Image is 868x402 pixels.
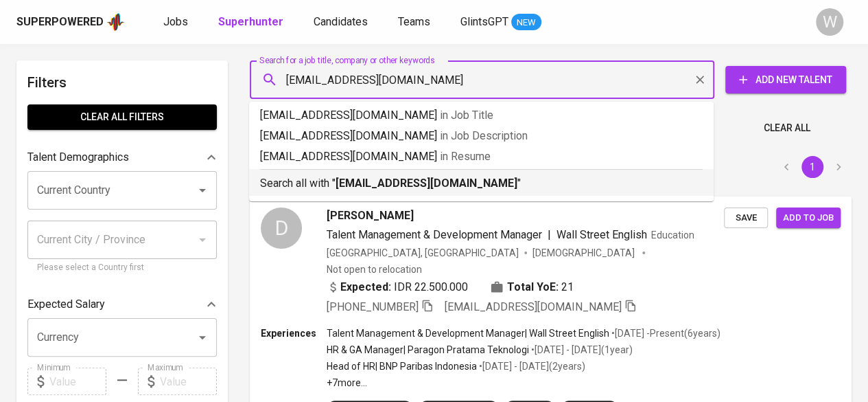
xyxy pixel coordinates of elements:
span: in Resume [440,150,491,163]
b: Total YoE: [507,279,559,295]
span: in Job Description [440,129,528,142]
p: [EMAIL_ADDRESS][DOMAIN_NAME] [260,148,703,165]
p: [EMAIL_ADDRESS][DOMAIN_NAME] [260,107,703,124]
span: Clear All filters [38,109,206,126]
a: Superhunter [218,14,286,31]
div: Superpowered [16,14,104,30]
b: [EMAIL_ADDRESS][DOMAIN_NAME] [336,177,517,190]
span: [DEMOGRAPHIC_DATA] [532,246,637,260]
a: Teams [398,14,433,31]
b: Expected: [340,279,391,295]
div: [GEOGRAPHIC_DATA], [GEOGRAPHIC_DATA] [327,246,519,260]
a: Candidates [314,14,371,31]
nav: pagination navigation [773,156,852,178]
button: Clear All [758,115,816,141]
p: Talent Management & Development Manager | Wall Street English [327,326,609,340]
input: Value [160,368,217,395]
span: Talent Management & Development Manager [327,228,542,241]
span: NEW [511,16,541,30]
p: • [DATE] - [DATE] ( 1 year ) [529,343,633,357]
p: • [DATE] - Present ( 6 years ) [609,326,720,340]
input: Value [49,368,106,395]
span: 21 [561,279,574,295]
div: IDR 22.500.000 [327,279,468,295]
img: app logo [106,12,125,32]
span: Add New Talent [736,71,835,89]
div: Expected Salary [27,291,217,318]
p: Expected Salary [27,296,105,313]
p: HR & GA Manager | Paragon Pratama Teknologi [327,343,529,357]
span: Education [651,230,694,241]
p: [EMAIL_ADDRESS][DOMAIN_NAME] [260,128,703,144]
p: Talent Demographics [27,149,129,166]
button: Save [724,208,768,229]
button: Open [193,328,212,347]
h6: Filters [27,71,217,93]
p: Please select a Country first [37,261,207,275]
span: | [548,227,551,243]
span: Clear All [764,120,810,137]
button: Clear [690,70,709,89]
a: Jobs [163,14,191,31]
span: [EMAIL_ADDRESS][DOMAIN_NAME] [445,300,622,313]
p: • [DATE] - [DATE] ( 2 years ) [477,359,585,373]
a: Superpoweredapp logo [16,12,125,32]
span: Teams [398,15,430,28]
span: GlintsGPT [460,15,508,28]
button: Add New Talent [725,66,846,93]
p: +7 more ... [327,376,720,390]
div: Talent Demographics [27,144,217,171]
button: page 1 [801,156,823,178]
p: Search all with " " [260,175,703,192]
span: Add to job [783,210,834,226]
span: Save [731,210,761,226]
span: Jobs [163,15,188,28]
a: GlintsGPT NEW [460,14,541,31]
span: Wall Street English [556,228,647,241]
button: Open [193,181,212,200]
p: Head of HR | BNP Paribas Indonesia [327,359,477,373]
span: [PERSON_NAME] [327,208,414,224]
span: in Job Title [440,109,493,122]
b: Superhunter [218,15,283,28]
span: [PHONE_NUMBER] [327,300,419,313]
button: Add to job [776,208,841,229]
button: Clear All filters [27,104,217,130]
span: Candidates [314,15,368,28]
div: W [816,8,843,36]
p: Not open to relocation [327,263,422,276]
p: Experiences [261,326,327,340]
div: D [261,208,302,249]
